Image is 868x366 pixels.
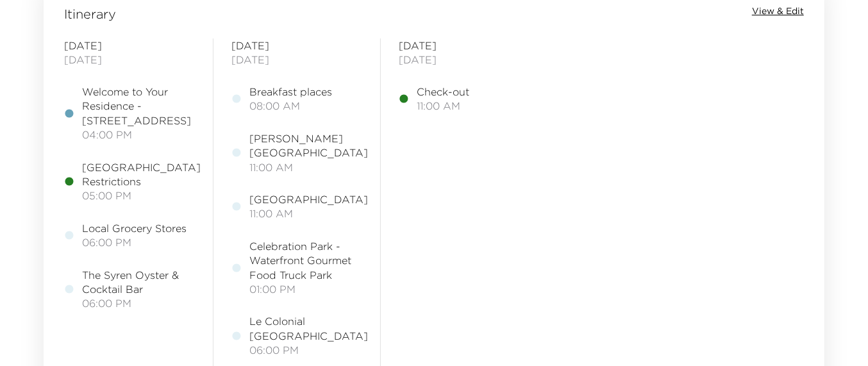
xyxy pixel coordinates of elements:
span: [DATE] [231,53,362,67]
span: 05:00 PM [82,188,201,203]
span: [DATE] [399,38,530,53]
span: Celebration Park - Waterfront Gourmet Food Truck Park [249,239,362,282]
span: 06:00 PM [82,235,187,249]
span: 01:00 PM [249,282,362,296]
span: 06:00 PM [249,343,368,357]
span: 11:00 AM [417,99,469,113]
span: The Syren Oyster & Cocktail Bar [82,268,195,297]
span: Check-out [417,85,469,99]
span: [GEOGRAPHIC_DATA] Restrictions [82,160,201,189]
span: [DATE] [231,38,362,53]
span: [DATE] [399,53,530,67]
span: [DATE] [64,53,195,67]
span: Le Colonial [GEOGRAPHIC_DATA] [249,314,368,343]
span: Local Grocery Stores [82,221,187,235]
span: [PERSON_NAME][GEOGRAPHIC_DATA] [249,131,368,160]
span: 08:00 AM [249,99,332,113]
span: Breakfast places [249,85,332,99]
span: [GEOGRAPHIC_DATA] [249,192,368,206]
span: 04:00 PM [82,128,195,142]
span: [DATE] [64,38,195,53]
button: View & Edit [752,5,804,18]
span: 11:00 AM [249,206,368,220]
span: 11:00 AM [249,160,368,174]
span: 06:00 PM [82,296,195,310]
span: Welcome to Your Residence - [STREET_ADDRESS] [82,85,195,128]
span: Itinerary [64,5,116,23]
